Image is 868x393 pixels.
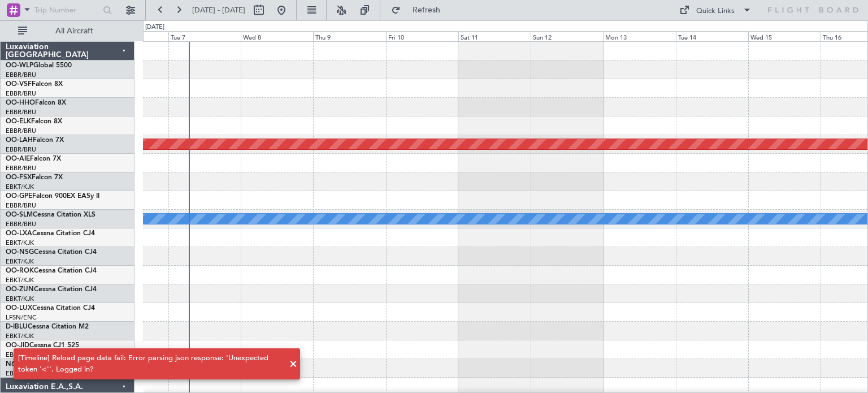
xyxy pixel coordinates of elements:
a: OO-ELKFalcon 8X [6,118,62,125]
span: OO-FSX [6,174,32,181]
a: OO-FSXFalcon 7X [6,174,63,181]
span: OO-ELK [6,118,31,125]
a: EBBR/BRU [6,220,36,228]
a: EBKT/KJK [6,295,34,303]
a: EBBR/BRU [6,145,36,154]
div: Thu 9 [313,31,385,41]
span: All Aircraft [29,27,119,35]
div: Quick Links [696,6,735,17]
a: OO-GPEFalcon 900EX EASy II [6,193,99,200]
div: Wed 15 [748,31,821,41]
a: EBBR/BRU [6,89,36,98]
span: OO-ZUN [6,286,34,293]
a: EBKT/KJK [6,332,34,340]
a: EBKT/KJK [6,239,34,247]
a: D-IBLUCessna Citation M2 [6,323,89,330]
div: Wed 8 [241,31,313,41]
span: OO-LAH [6,137,33,144]
div: Sun 12 [531,31,603,41]
span: OO-AIE [6,156,30,162]
span: [DATE] - [DATE] [192,5,245,15]
a: OO-ZUNCessna Citation CJ4 [6,286,97,293]
a: EBBR/BRU [6,127,36,135]
a: EBBR/BRU [6,71,36,79]
input: Trip Number [34,2,99,19]
a: OO-VSFFalcon 8X [6,81,63,88]
span: OO-SLM [6,211,33,218]
div: Mon 13 [603,31,675,41]
div: [Timeline] Reload page data fail: Error parsing json response: 'Unexpected token '<''. Logged in? [18,353,283,375]
a: OO-NSGCessna Citation CJ4 [6,249,97,256]
span: OO-NSG [6,249,34,256]
button: All Aircraft [12,22,123,40]
div: Sat 11 [458,31,531,41]
a: LFSN/ENC [6,313,37,322]
a: OO-HHOFalcon 8X [6,100,66,106]
a: EBKT/KJK [6,183,34,191]
span: OO-LUX [6,305,32,312]
span: OO-WLP [6,62,33,69]
button: Refresh [386,1,454,19]
span: OO-VSF [6,81,32,88]
span: OO-HHO [6,100,35,106]
span: Refresh [403,6,450,14]
button: Quick Links [674,1,757,19]
a: EBKT/KJK [6,276,34,284]
span: OO-GPE [6,193,32,200]
a: EBKT/KJK [6,257,34,266]
span: OO-ROK [6,267,34,274]
a: OO-AIEFalcon 7X [6,156,61,162]
a: OO-SLMCessna Citation XLS [6,211,96,218]
div: Tue 7 [168,31,241,41]
a: OO-LUXCessna Citation CJ4 [6,305,95,312]
a: OO-LXACessna Citation CJ4 [6,230,95,237]
a: OO-WLPGlobal 5500 [6,62,72,69]
a: EBBR/BRU [6,164,36,172]
a: OO-LAHFalcon 7X [6,137,64,144]
a: EBBR/BRU [6,108,36,116]
div: Fri 10 [386,31,458,41]
span: D-IBLU [6,323,28,330]
span: OO-LXA [6,230,32,237]
a: EBBR/BRU [6,201,36,210]
div: Tue 14 [676,31,748,41]
a: OO-ROKCessna Citation CJ4 [6,267,97,274]
div: [DATE] [145,23,164,32]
